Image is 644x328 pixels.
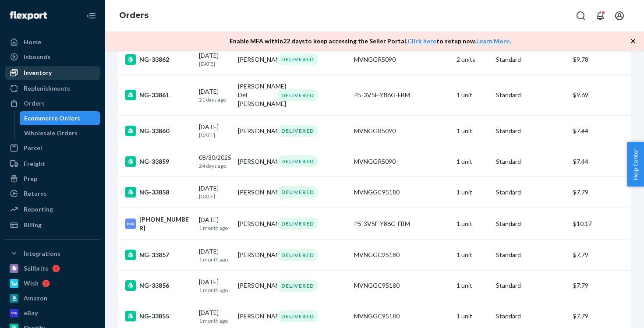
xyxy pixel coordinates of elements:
[125,280,192,291] div: NG-33856
[24,84,70,93] div: Replenishments
[5,35,100,49] a: Home
[24,174,37,183] div: Prep
[5,66,100,80] a: Inventory
[496,188,566,197] p: Standard
[453,270,492,301] td: 1 unit
[496,281,566,290] p: Standard
[354,55,449,64] div: MVNGGR5090
[277,280,318,292] div: DELIVERED
[611,7,628,25] button: Open account menu
[5,202,100,216] a: Reporting
[24,114,80,123] div: Ecommerce Orders
[5,306,100,320] a: eBay
[199,247,231,263] div: [DATE]
[5,261,100,275] a: Sellbrite
[354,312,449,321] div: MVNGGC95180
[354,157,449,166] div: MVNGGR5090
[354,250,449,259] div: MVNGGC95180
[5,141,100,155] a: Parcel
[125,215,192,233] div: [PHONE_NUMBER]
[570,116,631,146] td: $7.44
[277,310,318,322] div: DELIVERED
[234,177,274,208] td: [PERSON_NAME]
[24,159,45,168] div: Freight
[234,146,274,177] td: [PERSON_NAME]
[627,142,644,187] button: Help Center
[234,116,274,146] td: [PERSON_NAME]
[570,146,631,177] td: $7.44
[354,127,449,135] div: MVNGGR5090
[199,153,231,169] div: 08/30/2025
[24,249,60,258] div: Integrations
[354,91,449,99] div: P5-3V5F-Y86G-FBM
[453,116,492,146] td: 1 unit
[570,177,631,208] td: $7.79
[199,215,231,232] div: [DATE]
[199,184,231,200] div: [DATE]
[354,219,449,228] div: P5-3V5F-Y86G-FBM
[199,224,231,232] p: 1 month ago
[125,54,192,65] div: NG-33862
[453,208,492,240] td: 1 unit
[496,157,566,166] p: Standard
[24,294,47,303] div: Amazon
[24,38,41,46] div: Home
[199,317,231,324] p: 1 month ago
[453,146,492,177] td: 1 unit
[496,91,566,99] p: Standard
[5,172,100,186] a: Prep
[5,50,100,64] a: Inbounds
[354,281,449,290] div: MVNGGC95180
[496,219,566,228] p: Standard
[234,208,274,240] td: [PERSON_NAME]
[125,90,192,100] div: NG-33861
[453,75,492,116] td: 1 unit
[407,37,436,45] a: Click here
[24,129,78,138] div: Wholesale Orders
[277,155,318,167] div: DELIVERED
[496,55,566,64] p: Standard
[277,125,318,137] div: DELIVERED
[5,81,100,95] a: Replenishments
[24,205,53,214] div: Reporting
[199,278,231,294] div: [DATE]
[199,123,231,139] div: [DATE]
[354,188,449,197] div: MVNGGC95180
[199,162,231,169] p: 24 days ago
[234,44,274,75] td: [PERSON_NAME]
[24,144,42,152] div: Parcel
[277,249,318,261] div: DELIVERED
[125,311,192,321] div: NG-33855
[24,264,49,273] div: Sellbrite
[199,193,231,200] p: [DATE]
[10,11,47,20] img: Flexport logo
[24,279,39,288] div: Wish
[24,221,42,229] div: Billing
[277,89,318,101] div: DELIVERED
[5,291,100,305] a: Amazon
[24,99,45,108] div: Orders
[125,156,192,167] div: NG-33859
[234,75,274,116] td: [PERSON_NAME] Del [PERSON_NAME]
[570,240,631,270] td: $7.79
[82,7,100,25] button: Close Navigation
[572,7,590,25] button: Open Search Box
[234,270,274,301] td: [PERSON_NAME]
[277,53,318,65] div: DELIVERED
[20,126,100,140] a: Wholesale Orders
[230,37,511,46] p: Enable MFA within 22 days to keep accessing the Seller Portal. to setup now. .
[199,256,231,263] p: 1 month ago
[277,186,318,198] div: DELIVERED
[125,250,192,260] div: NG-33857
[591,7,609,25] button: Open notifications
[24,189,47,198] div: Returns
[234,240,274,270] td: [PERSON_NAME]
[199,96,231,103] p: 21 days ago
[24,68,52,77] div: Inventory
[24,309,38,317] div: eBay
[199,131,231,139] p: [DATE]
[199,308,231,324] div: [DATE]
[199,286,231,294] p: 1 month ago
[277,218,318,229] div: DELIVERED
